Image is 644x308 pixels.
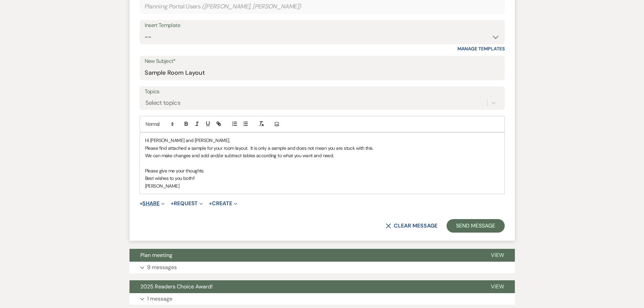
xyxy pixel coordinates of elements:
button: View [480,249,515,262]
button: 2025 Readers Choice Award! [129,280,480,293]
button: Plan meeting [129,249,480,262]
p: Please give me your thoughts. [145,167,499,174]
button: Clear message [386,223,437,229]
button: View [480,280,515,293]
div: Insert Template [145,21,500,30]
button: Share [140,201,165,206]
span: Plan meeting [140,252,172,259]
p: Hi [PERSON_NAME] and [PERSON_NAME], [145,137,499,144]
p: Please find attached a sample for your room layout. It is only a sample and does not mean you are... [145,144,499,152]
label: New Subject* [145,56,500,66]
span: View [491,283,504,290]
p: Best wishes to you both!! [145,174,499,182]
button: Request [171,201,203,206]
button: Send Message [447,219,504,233]
p: [PERSON_NAME] [145,182,499,190]
span: ( [PERSON_NAME], [PERSON_NAME] ) [202,2,301,11]
button: 1 message [129,293,515,305]
span: View [491,252,504,259]
span: + [209,201,212,206]
p: We can make changes and add and/or subtract tables according to what you want and need. [145,152,499,159]
span: 2025 Readers Choice Award! [140,283,213,290]
div: Select topics [145,98,181,108]
a: Manage Templates [457,46,505,52]
span: + [140,201,143,206]
button: 9 messages [129,262,515,273]
span: + [171,201,174,206]
button: Create [209,201,237,206]
label: Topics [145,87,500,97]
p: 9 messages [147,263,177,272]
p: 1 message [147,294,172,303]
